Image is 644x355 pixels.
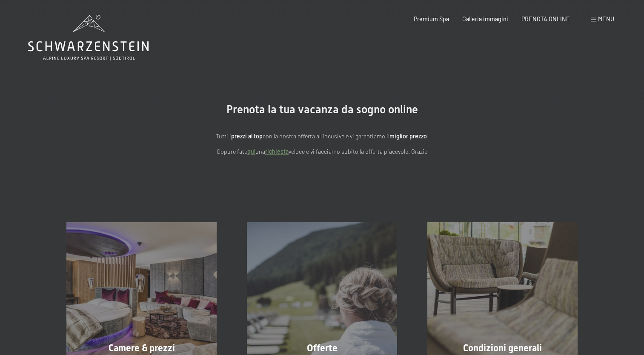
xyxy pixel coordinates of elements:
[135,132,509,141] p: Tutti i con la nostra offerta all'incusive e vi garantiamo il !
[307,343,338,353] span: Offerte
[521,15,570,23] a: PRENOTA ONLINE
[226,103,418,116] span: Prenota la tua vacanza da sogno online
[247,148,255,155] a: quì
[462,15,508,23] a: Galleria immagini
[109,343,175,353] span: Camere & prezzi
[389,132,427,140] strong: miglior prezzo
[598,15,614,23] span: Menu
[414,15,449,23] a: Premium Spa
[135,147,509,157] p: Oppure fate una veloce e vi facciamo subito la offerta piacevole. Grazie
[265,148,289,155] a: richiesta
[231,132,263,140] strong: prezzi al top
[463,343,542,353] span: Condizioni generali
